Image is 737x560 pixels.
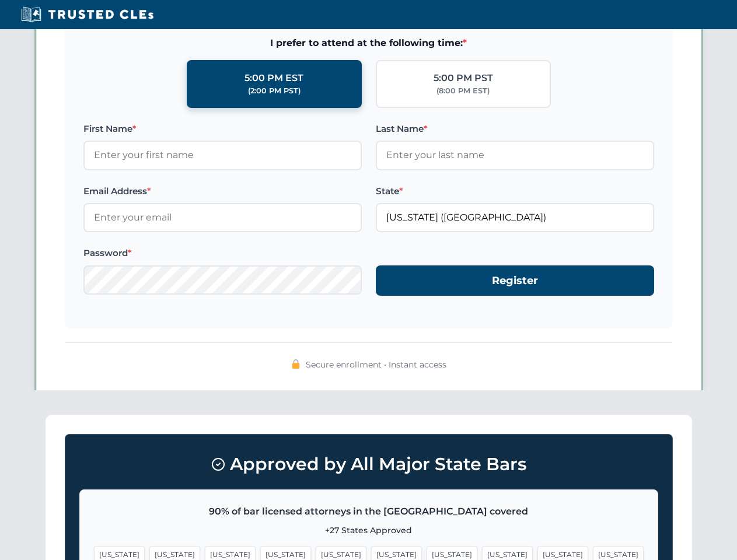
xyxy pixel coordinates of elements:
[376,141,654,170] input: Enter your last name
[83,141,362,170] input: Enter your first name
[83,184,362,198] label: Email Address
[376,184,654,198] label: State
[79,449,658,480] h3: Approved by All Major State Bars
[94,504,644,519] p: 90% of bar licensed attorneys in the [GEOGRAPHIC_DATA] covered
[376,203,654,232] input: Missouri (MO)
[291,359,301,369] img: 🔒
[83,122,362,136] label: First Name
[83,203,362,232] input: Enter your email
[306,358,446,371] span: Secure enrollment • Instant access
[83,36,654,51] span: I prefer to attend at the following time:
[376,265,654,296] button: Register
[436,85,490,97] div: (8:00 PM EST)
[244,71,303,86] div: 5:00 PM EST
[434,71,493,86] div: 5:00 PM PST
[18,6,157,23] img: Trusted CLEs
[248,85,301,97] div: (2:00 PM PST)
[83,246,362,260] label: Password
[376,122,654,136] label: Last Name
[94,524,644,537] p: +27 States Approved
